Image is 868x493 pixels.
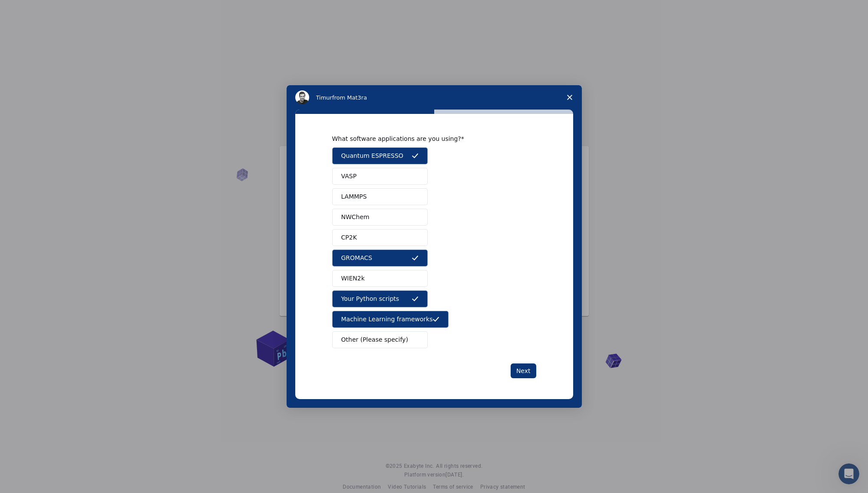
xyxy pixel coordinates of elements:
button: Quantum ESPRESSO [332,147,428,164]
div: What software applications are you using? [332,135,523,143]
span: from Mat3ra [332,94,367,101]
span: WIEN2k [341,274,365,283]
span: Your Python scripts [341,294,399,303]
span: Machine Learning frameworks [341,315,433,324]
button: WIEN2k [332,270,428,287]
span: NWChem [341,213,370,222]
button: Next [511,363,536,378]
button: LAMMPS [332,188,428,205]
button: Machine Learning frameworks [332,311,449,328]
span: CP2K [341,233,357,242]
span: Close survey [558,85,582,110]
span: Quantum ESPRESSO [341,151,403,160]
span: Support [17,6,49,14]
button: Your Python scripts [332,290,428,307]
span: LAMMPS [341,192,367,201]
span: Other (Please specify) [341,335,408,344]
button: GROMACS [332,250,428,266]
button: VASP [332,168,428,185]
span: VASP [341,172,357,181]
button: Other (Please specify) [332,331,428,348]
span: GROMACS [341,253,373,263]
img: Profile image for Timur [295,90,309,104]
button: CP2K [332,229,428,246]
span: Timur [316,94,332,101]
button: NWChem [332,209,428,226]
